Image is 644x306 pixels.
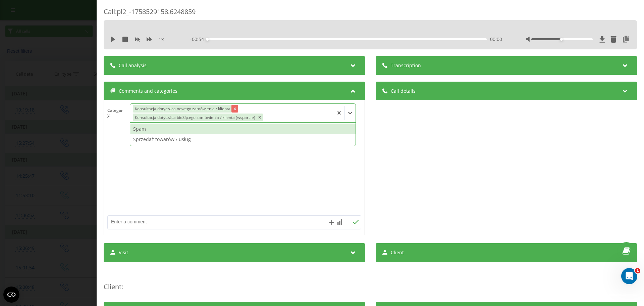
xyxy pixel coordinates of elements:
[635,268,640,273] span: 1
[133,114,256,121] div: Konsultacja dotycząca bieżącego zamówienia / klienta (wsparcie)
[104,269,637,295] div: :
[231,105,238,113] div: Remove Konsultacja dotycząca nowego zamówienia / klienta
[130,124,356,134] div: Spam
[206,38,209,41] div: Accessibility label
[256,114,263,121] div: Remove Konsultacja dotycząca bieżącego zamówienia / klienta (wsparcie)
[621,268,637,284] iframe: Intercom live chat
[190,36,207,43] span: - 00:54
[490,36,502,43] span: 00:00
[130,134,356,145] div: Sprzedaż towarów / usług
[391,249,404,256] span: Client
[104,7,637,20] div: Call : pl2_-1758529158.6248859
[159,36,164,43] span: 1 x
[119,62,147,69] span: Call analysis
[560,38,563,41] div: Accessibility label
[104,282,121,291] span: Client
[107,108,130,118] h4: Category :
[119,88,177,94] span: Comments and categories
[391,88,416,94] span: Call details
[3,287,19,303] button: Open CMP widget
[119,249,128,256] span: Visit
[133,105,232,113] div: Konsultacja dotycząca nowego zamówienia / klienta
[391,62,421,69] span: Transcription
